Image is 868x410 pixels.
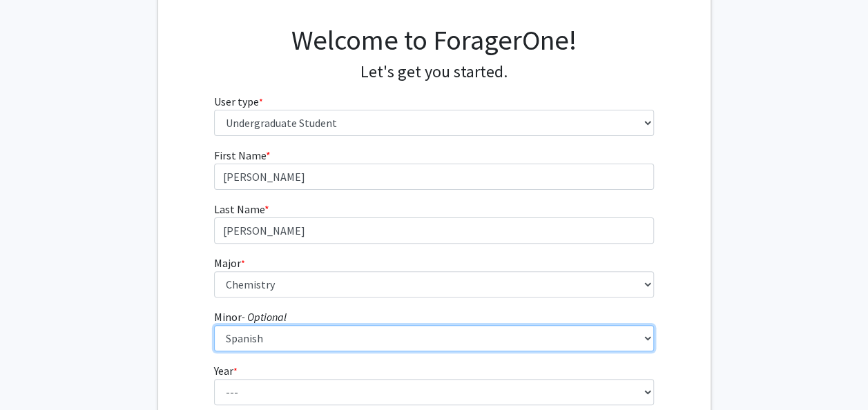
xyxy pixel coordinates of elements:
[214,362,238,379] label: Year
[214,202,264,216] span: Last Name
[214,309,287,325] label: Minor
[214,62,654,82] h4: Let's get you started.
[214,148,266,162] span: First Name
[242,310,287,324] i: - Optional
[214,23,654,57] h1: Welcome to ForagerOne!
[214,93,263,110] label: User type
[10,348,59,400] iframe: Chat
[214,255,245,271] label: Major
